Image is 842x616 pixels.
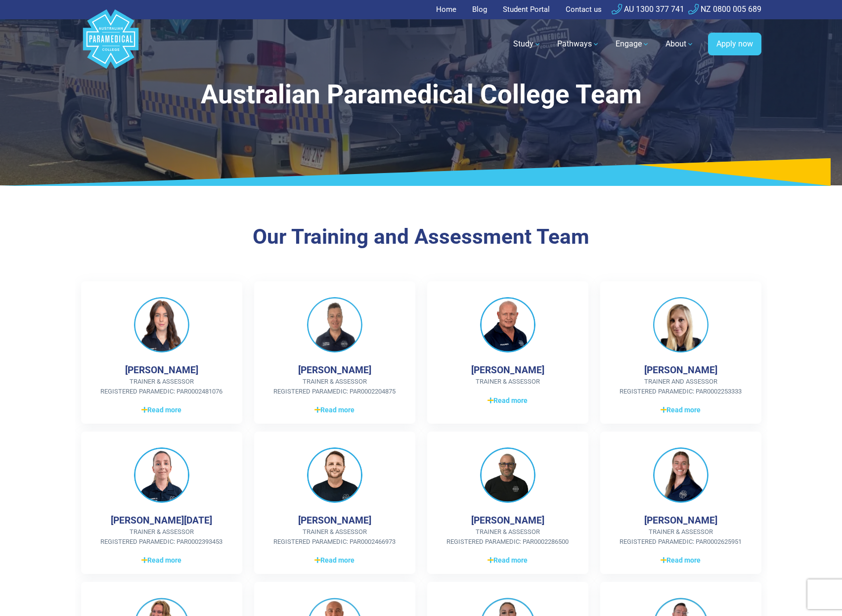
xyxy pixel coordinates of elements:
a: Read more [97,404,226,416]
h4: [PERSON_NAME] [125,364,198,376]
span: Read more [141,405,181,415]
span: Read more [314,405,355,415]
a: Study [507,30,547,58]
a: Read more [97,554,226,566]
img: Chris King [307,297,362,352]
span: Read more [487,555,528,566]
span: Trainer & Assessor Registered Paramedic: PAR0002393453 [97,527,226,546]
span: Trainer and Assessor Registered Paramedic: PAR0002253333 [616,377,746,396]
span: Trainer & Assessor [443,377,573,387]
a: Read more [270,404,399,416]
h4: [PERSON_NAME] [471,364,544,376]
span: Trainer & Assessor Registered Paramedic: PAR0002481076 [97,377,226,396]
span: Read more [141,555,181,566]
img: Jolene Moss [653,297,709,352]
img: Nathan Seidel [307,447,362,503]
a: Read more [443,554,573,566]
span: Read more [661,405,701,415]
a: Engage [610,30,656,58]
span: Read more [314,555,355,566]
a: Read more [270,554,399,566]
h3: Our Training and Assessment Team [132,224,710,250]
img: Jennifer Prendergast [653,447,709,503]
h4: [PERSON_NAME] [471,515,544,526]
span: Trainer & Assessor Registered Paramedic: PAR0002466973 [270,527,399,546]
a: NZ 0800 005 689 [688,4,761,14]
h4: [PERSON_NAME] [644,364,717,376]
a: Read more [443,395,573,406]
h4: [PERSON_NAME] [298,515,371,526]
a: Pathways [551,30,606,58]
span: Trainer & Assessor Registered Paramedic: PAR0002625951 [616,527,746,546]
img: Mick Jones [480,447,535,503]
a: AU 1300 377 741 [612,4,684,14]
h4: [PERSON_NAME] [644,515,717,526]
img: Jens Hojby [480,297,535,352]
h1: Australian Paramedical College Team [132,79,710,110]
h4: [PERSON_NAME][DATE] [111,515,212,526]
a: Read more [616,554,746,566]
img: Betina Ellul [134,297,189,352]
span: Read more [661,555,701,566]
h4: [PERSON_NAME] [298,364,371,376]
a: Apply now [708,33,761,55]
img: Sophie Lucia Griffiths [134,447,189,503]
a: Australian Paramedical College [81,19,140,69]
span: Trainer & Assessor Registered Paramedic: PAR0002286500 [443,527,573,546]
a: About [660,30,700,58]
span: Read more [487,396,528,406]
a: Read more [616,404,746,416]
span: Trainer & Assessor Registered Paramedic: PAR0002204875 [270,377,399,396]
